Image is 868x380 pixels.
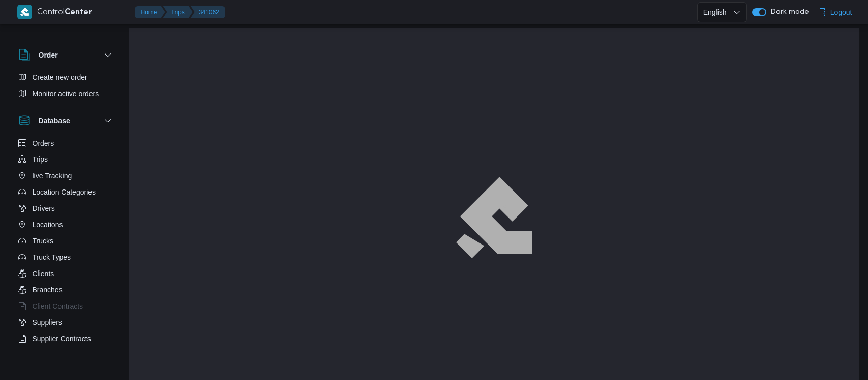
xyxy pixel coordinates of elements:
span: Logout [830,6,852,18]
h3: Database [39,115,70,127]
button: Truck Types [14,249,118,265]
img: ILLA Logo [461,182,527,253]
div: Database [10,135,122,356]
span: Location Categories [33,186,96,198]
button: Suppliers [14,314,118,331]
span: Supplier Contracts [33,333,91,345]
button: Locations [14,216,118,233]
span: Monitor active orders [33,88,99,100]
button: Create new order [14,69,118,86]
span: Create new order [33,71,87,84]
button: Trucks [14,233,118,249]
h3: Order [39,49,58,61]
div: Order [10,69,122,106]
span: Truck Types [33,251,71,263]
span: Dark mode [766,8,809,16]
button: Logout [814,2,856,22]
button: Home [135,6,165,18]
button: Trips [163,6,193,18]
span: Drivers [33,202,55,214]
button: 341062 [191,6,225,18]
button: Location Categories [14,184,118,200]
button: Orders [14,135,118,151]
button: Supplier Contracts [14,331,118,347]
button: Order [18,49,114,61]
span: Orders [33,137,54,149]
button: Client Contracts [14,298,118,314]
button: live Tracking [14,168,118,184]
button: Drivers [14,200,118,216]
span: Client Contracts [33,300,83,312]
span: Suppliers [33,316,62,329]
button: Clients [14,265,118,282]
span: Clients [33,267,54,280]
button: Branches [14,282,118,298]
span: live Tracking [33,170,72,182]
img: X8yXhbKr1z7QwAAAABJRU5ErkJggg== [17,5,32,19]
b: Center [65,9,92,16]
span: Branches [33,284,63,296]
span: Trucks [33,235,53,247]
button: Database [18,115,114,127]
button: Monitor active orders [14,86,118,102]
button: Trips [14,151,118,168]
span: Trips [33,153,48,166]
button: Devices [14,347,118,363]
span: Devices [33,349,58,361]
span: Locations [33,219,63,231]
